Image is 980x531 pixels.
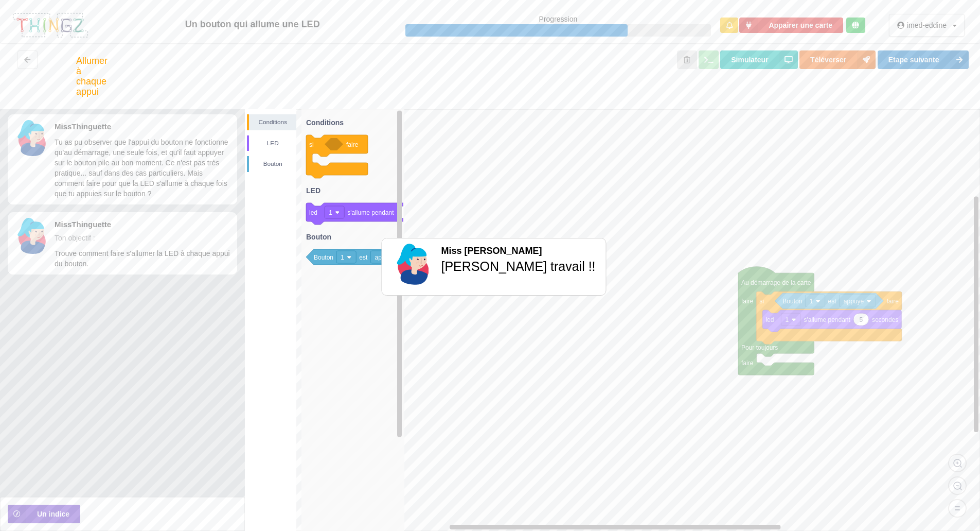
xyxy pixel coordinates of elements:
[441,246,595,261] div: Miss [PERSON_NAME]
[359,254,368,261] text: est
[249,159,296,169] div: Bouton
[329,209,332,216] text: 1
[309,209,317,216] text: led
[347,209,394,216] text: s'allume pendant
[249,117,296,127] div: Conditions
[314,254,333,261] text: Bouton
[306,118,344,127] text: Conditions
[309,141,314,148] text: si
[249,138,296,148] div: LED
[375,254,396,261] text: appuyé
[306,233,331,241] text: Bouton
[441,261,595,271] div: [PERSON_NAME] travail !!
[306,186,320,195] text: LED
[346,141,359,148] text: faire
[76,56,108,97] div: Allumer à chaque appui
[341,254,345,261] text: 1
